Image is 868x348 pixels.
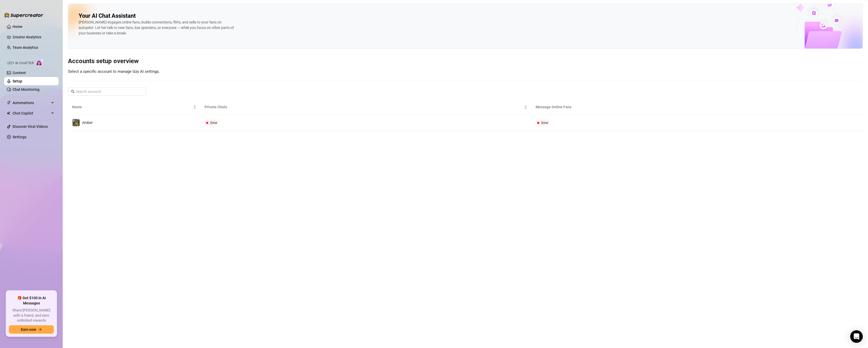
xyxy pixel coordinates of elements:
th: Private Chats [200,100,532,114]
a: Team Analytics [13,45,38,50]
a: Creator Analytics [13,33,54,41]
a: Discover Viral Videos [13,124,48,129]
a: Chat Monitoring [13,87,39,92]
img: AI Chatter [36,59,44,66]
span: search [71,90,75,93]
div: Open Intercom Messenger [850,330,863,343]
div: [PERSON_NAME] engages online fans, builds connections, flirts, and sells to your fans on autopilo... [79,20,235,36]
button: Earn nowarrow-right [9,325,54,334]
span: Private Chats [205,104,523,110]
h3: Accounts setup overview [68,57,863,65]
th: Message Online Fans [531,100,752,114]
span: arrow-right [38,328,42,331]
span: Error [210,121,217,125]
a: Settings [13,135,26,139]
img: Chat Copilot [7,111,10,115]
span: thunderbolt [7,101,11,105]
span: Error [541,121,548,125]
span: Automations [13,99,50,107]
img: Amber [72,119,80,126]
span: Earn now [21,327,36,332]
span: Chat Copilot [13,109,50,117]
span: Name [72,104,192,110]
a: Home [13,25,22,29]
span: 🎁 Get $100 in AI Messages [9,296,54,306]
span: Select a specific account to manage Izzy AI settings. [68,69,160,74]
span: Amber [82,121,93,125]
span: Share [PERSON_NAME] with a friend, and earn unlimited rewards [9,308,54,323]
a: Setup [13,79,22,83]
h2: Your AI Chat Assistant [79,12,136,20]
img: logo-BBDzfeDw.svg [4,13,43,18]
input: Search account [76,89,139,94]
th: Name [68,100,200,114]
a: Content [13,71,26,75]
span: Izzy AI Chatter [7,61,34,66]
